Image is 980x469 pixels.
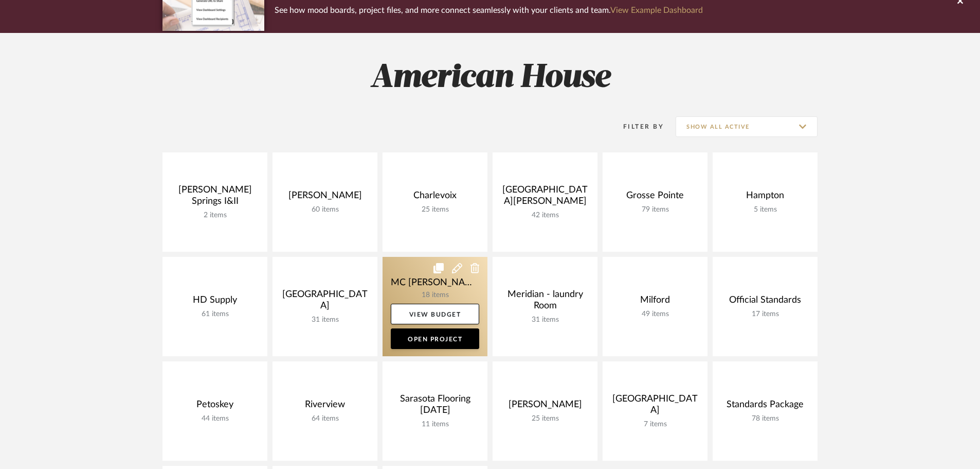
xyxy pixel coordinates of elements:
[171,294,259,310] div: HD Supply
[391,304,479,324] a: View Budget
[721,294,809,310] div: Official Standards
[391,420,479,429] div: 11 items
[391,393,479,420] div: Sarasota Flooring [DATE]
[171,211,259,220] div: 2 items
[281,205,369,214] div: 60 items
[611,310,699,319] div: 49 items
[275,3,703,18] p: See how mood boards, project files, and more connect seamlessly with your clients and team.
[281,190,369,205] div: [PERSON_NAME]
[721,190,809,205] div: Hampton
[611,420,699,429] div: 7 items
[501,289,589,316] div: Meridian - laundry Room
[610,121,664,132] div: Filter By
[721,414,809,423] div: 78 items
[501,414,589,423] div: 25 items
[721,310,809,319] div: 17 items
[171,310,259,319] div: 61 items
[610,6,703,14] a: View Example Dashboard
[281,289,369,316] div: [GEOGRAPHIC_DATA]
[120,59,860,97] h2: American House
[281,399,369,414] div: Riverview
[391,190,479,205] div: Charlevoix
[171,399,259,414] div: Petoskey
[171,184,259,211] div: [PERSON_NAME] Springs I&II
[281,316,369,324] div: 31 items
[611,205,699,214] div: 79 items
[501,316,589,324] div: 31 items
[501,399,589,414] div: [PERSON_NAME]
[501,211,589,220] div: 42 items
[611,393,699,420] div: [GEOGRAPHIC_DATA]
[721,399,809,414] div: Standards Package
[611,190,699,205] div: Grosse Pointe
[391,205,479,214] div: 25 items
[721,205,809,214] div: 5 items
[501,184,589,211] div: [GEOGRAPHIC_DATA][PERSON_NAME]
[391,328,479,349] a: Open Project
[171,414,259,423] div: 44 items
[611,294,699,310] div: Milford
[281,414,369,423] div: 64 items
